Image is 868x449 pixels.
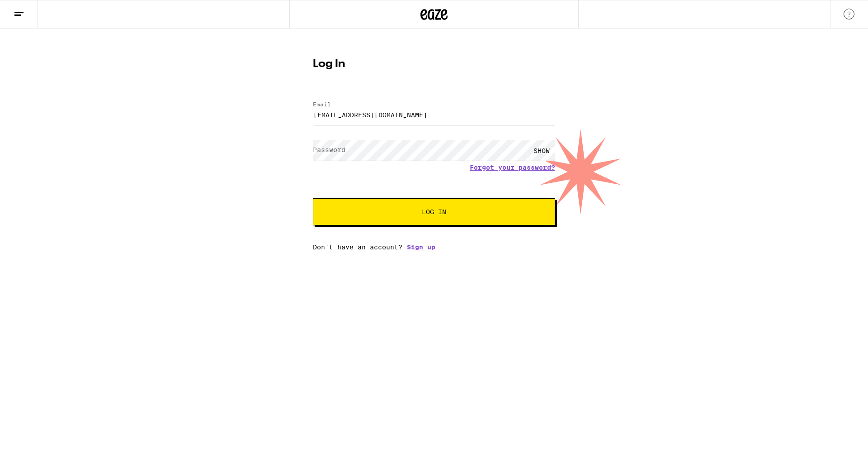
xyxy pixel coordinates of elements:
h1: Log In [313,59,555,70]
label: Email [313,101,331,107]
label: Password [313,146,345,153]
div: Don't have an account? [313,244,555,251]
div: SHOW [528,140,555,161]
a: Forgot your password? [470,164,555,171]
button: Log In [313,198,555,225]
span: Log In [422,209,446,215]
input: Email [313,105,555,125]
a: Sign up [407,244,435,251]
